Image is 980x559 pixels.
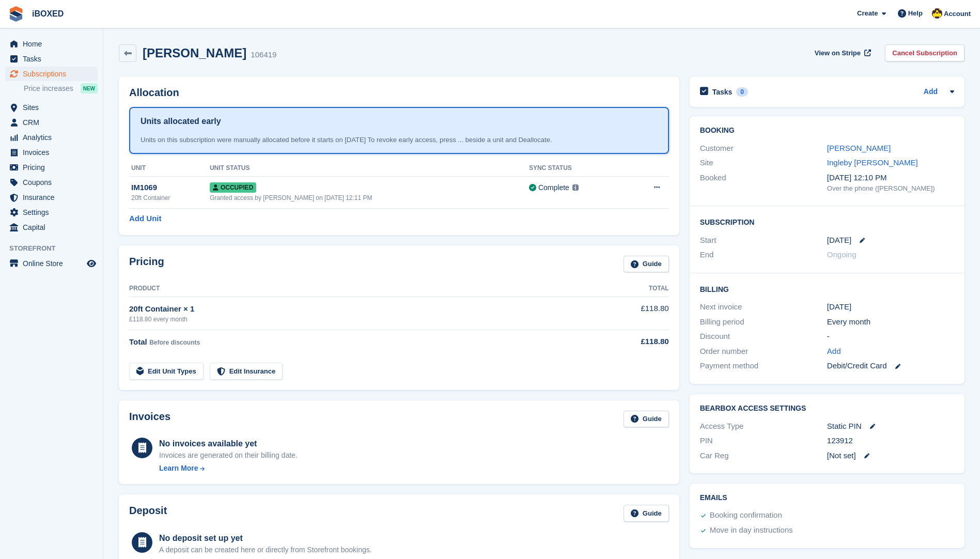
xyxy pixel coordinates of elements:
span: Account [944,9,971,19]
div: Start [700,235,827,246]
span: Settings [23,205,85,220]
div: Billing period [700,316,827,328]
a: View on Stripe [811,44,873,61]
div: NEW [81,83,98,94]
span: Create [857,8,878,19]
a: menu [5,175,98,190]
span: Pricing [23,160,85,175]
div: Site [700,157,827,169]
img: Katie Brown [932,8,942,19]
span: Analytics [23,130,85,145]
div: Discount [700,331,827,343]
div: Static PIN [827,421,954,432]
div: Order number [700,346,827,358]
span: Occupied [210,182,256,193]
div: 20ft Container × 1 [129,303,585,315]
a: iBOXED [28,5,68,22]
div: Access Type [700,421,827,432]
h2: Emails [700,494,954,502]
a: menu [5,220,98,235]
a: menu [5,115,98,130]
span: Home [23,37,85,51]
div: Payment method [700,360,827,372]
span: Coupons [23,175,85,190]
div: £118.80 [585,336,668,348]
a: menu [5,100,98,115]
div: Booked [700,172,827,194]
a: Learn More [159,463,298,474]
span: Storefront [9,243,103,254]
div: [Not set] [827,450,954,462]
h2: Pricing [129,256,164,273]
a: menu [5,205,98,220]
div: End [700,249,827,261]
th: Unit [129,160,210,177]
div: Complete [538,182,569,193]
a: Add [924,86,938,98]
h1: Units allocated early [141,115,221,128]
div: Units on this subscription were manually allocated before it starts on [DATE] To revoke early acc... [141,135,658,145]
img: stora-icon-8386f47178a22dfd0bd8f6a31ec36ba5ce8667c1dd55bd0f319d3a0aa187defe.svg [8,6,24,22]
div: No deposit set up yet [159,532,372,545]
a: Add [827,346,841,358]
span: CRM [23,115,85,130]
h2: Allocation [129,87,669,99]
th: Sync Status [529,160,626,177]
span: Tasks [23,52,85,66]
a: Guide [624,411,669,428]
span: Help [908,8,923,19]
div: - [827,331,954,343]
div: Move in day instructions [710,524,793,537]
span: Invoices [23,145,85,160]
h2: Tasks [712,87,733,97]
a: [PERSON_NAME] [827,144,891,152]
img: icon-info-grey-7440780725fd019a000dd9b08b2336e03edf1995a4989e88bcd33f0948082b44.svg [572,184,579,191]
div: No invoices available yet [159,438,298,450]
h2: Billing [700,284,954,294]
div: Customer [700,143,827,154]
div: Booking confirmation [710,509,782,522]
a: menu [5,145,98,160]
div: PIN [700,435,827,447]
h2: Invoices [129,411,170,428]
span: Sites [23,100,85,115]
div: Car Reg [700,450,827,462]
div: Every month [827,316,954,328]
div: Learn More [159,463,198,474]
h2: Deposit [129,505,167,522]
span: View on Stripe [815,48,861,58]
h2: [PERSON_NAME] [143,46,246,60]
h2: Subscription [700,216,954,227]
a: Guide [624,505,669,522]
a: menu [5,160,98,175]
span: Before discounts [149,339,200,346]
div: 106419 [251,49,276,61]
a: menu [5,67,98,81]
span: Online Store [23,256,85,271]
a: Preview store [85,257,98,270]
a: Ingleby [PERSON_NAME] [827,158,918,167]
a: Edit Unit Types [129,363,204,380]
span: Price increases [24,84,73,94]
a: Cancel Subscription [885,44,965,61]
span: Subscriptions [23,67,85,81]
td: £118.80 [585,297,668,330]
div: Invoices are generated on their billing date. [159,450,298,461]
span: Ongoing [827,250,857,259]
div: [DATE] [827,301,954,313]
div: 123912 [827,435,954,447]
div: IM1069 [131,182,210,194]
time: 2025-09-28 00:00:00 UTC [827,235,851,246]
div: Next invoice [700,301,827,313]
a: menu [5,130,98,145]
div: Granted access by [PERSON_NAME] on [DATE] 12:11 PM [210,193,529,203]
span: Capital [23,220,85,235]
th: Unit Status [210,160,529,177]
div: 0 [736,87,748,97]
a: Price increases NEW [24,83,98,94]
a: menu [5,190,98,205]
p: A deposit can be created here or directly from Storefront bookings. [159,545,372,555]
h2: Booking [700,127,954,135]
div: £118.80 every month [129,315,585,324]
div: Over the phone ([PERSON_NAME]) [827,183,954,194]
